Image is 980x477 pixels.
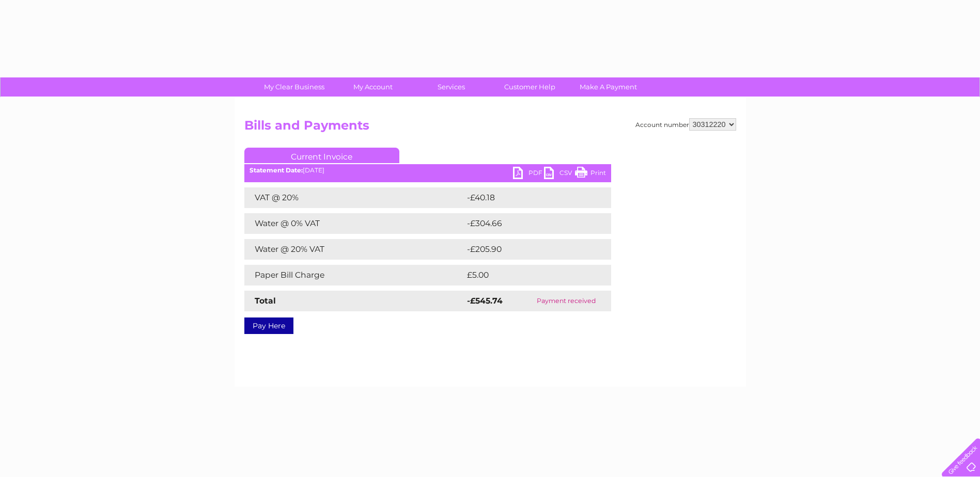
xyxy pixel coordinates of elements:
a: Pay Here [244,317,293,334]
h2: Bills and Payments [244,118,736,138]
td: Payment received [521,291,611,311]
b: Statement Date: [250,166,303,174]
a: Current Invoice [244,148,399,163]
strong: -£545.74 [467,296,503,306]
div: Account number [635,118,736,131]
a: My Account [330,77,415,97]
a: Customer Help [487,77,572,97]
a: My Clear Business [252,77,337,97]
td: Water @ 20% VAT [244,239,464,260]
td: Water @ 0% VAT [244,213,464,234]
a: Make A Payment [566,77,651,97]
div: [DATE] [244,167,611,174]
a: Services [409,77,494,97]
a: Print [575,167,606,182]
a: CSV [544,167,575,182]
td: -£304.66 [464,213,595,234]
td: Paper Bill Charge [244,265,464,285]
td: £5.00 [464,265,587,285]
td: -£205.90 [464,239,594,260]
td: -£40.18 [464,187,592,208]
td: VAT @ 20% [244,187,464,208]
a: PDF [513,167,544,182]
strong: Total [255,296,276,306]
